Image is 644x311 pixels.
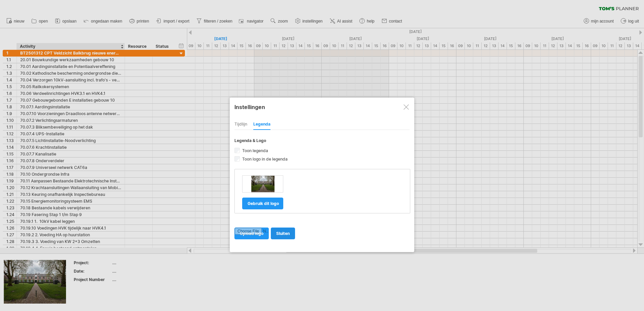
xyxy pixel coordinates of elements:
[234,138,410,143] div: Legenda & Logo
[248,201,279,206] span: gebruik dit logo
[234,228,269,239] a: upload logo
[253,119,270,130] div: Legenda
[242,198,283,209] a: gebruik dit logo
[271,228,295,239] a: sluiten
[234,119,247,130] div: Tijdlijn
[276,231,290,236] span: sluiten
[240,231,263,236] span: upload logo
[241,148,268,153] span: Toon legenda
[234,101,410,113] div: Instellingen
[251,176,275,192] img: 0764be0b-2d8c-48dd-8d6d-e52c7cfcfd20.png
[241,157,288,162] span: Toon logo in de legenda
